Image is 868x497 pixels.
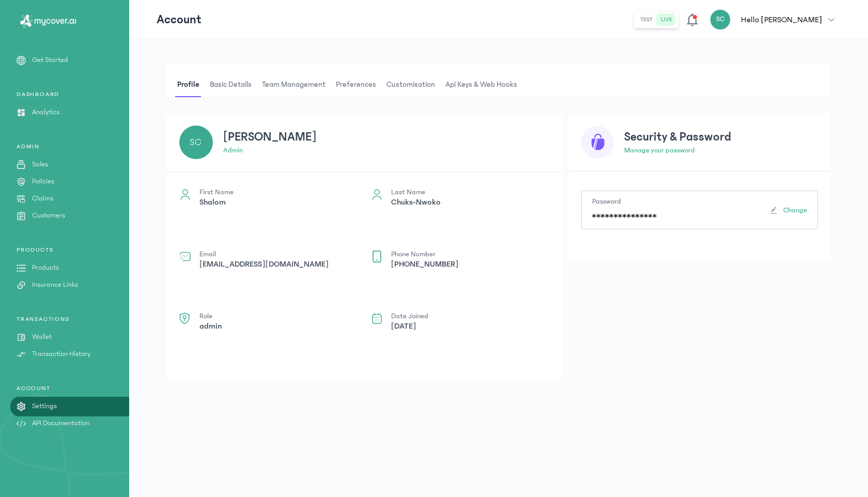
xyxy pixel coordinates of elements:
button: Basic details [208,72,260,97]
p: Customers [32,210,65,221]
p: Date Joined [391,313,428,320]
p: [PHONE_NUMBER] [391,258,458,270]
p: API Documentation [32,418,89,429]
p: admin [223,145,550,156]
h3: [PERSON_NAME] [223,129,550,145]
button: live [657,13,676,26]
button: Profile [175,72,208,97]
span: Api Keys & Web hooks [443,72,519,97]
h3: Security & Password [624,129,818,145]
label: Password [592,197,621,206]
p: Policies [32,176,54,187]
button: Change [770,205,807,215]
p: Phone Number [391,251,458,258]
p: [DATE] [391,320,428,332]
p: Get Started [32,55,68,66]
span: Customisation [384,72,437,97]
span: Profile [175,72,202,97]
p: Transaction History [32,349,90,360]
p: Sales [32,159,48,170]
p: Products [32,262,59,273]
div: SC [179,126,213,159]
span: Preferences [334,72,378,97]
span: Change [783,205,807,215]
button: Api Keys & Web hooks [443,72,525,97]
button: test [636,13,657,26]
p: Last Name [391,189,441,196]
p: Wallet [32,332,52,343]
span: Team Management [260,72,328,97]
p: [EMAIL_ADDRESS][DOMAIN_NAME] [199,258,329,270]
p: Manage your password [624,145,818,156]
p: Insurance Links [32,279,78,290]
p: Account [157,11,202,28]
p: Shalom [199,196,234,208]
p: Settings [32,401,57,412]
p: Chuks-Nwoko [391,196,441,208]
button: Preferences [334,72,384,97]
button: Customisation [384,72,443,97]
p: Claims [32,193,53,204]
button: Team Management [260,72,334,97]
button: SCHello [PERSON_NAME] [710,9,841,30]
span: Basic details [208,72,254,97]
p: Role [199,313,222,320]
p: Hello [PERSON_NAME] [741,13,822,26]
div: SC [710,9,731,30]
p: Email [199,251,329,258]
p: admin [199,320,222,332]
p: First Name [199,189,234,196]
p: Analytics [32,107,59,118]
